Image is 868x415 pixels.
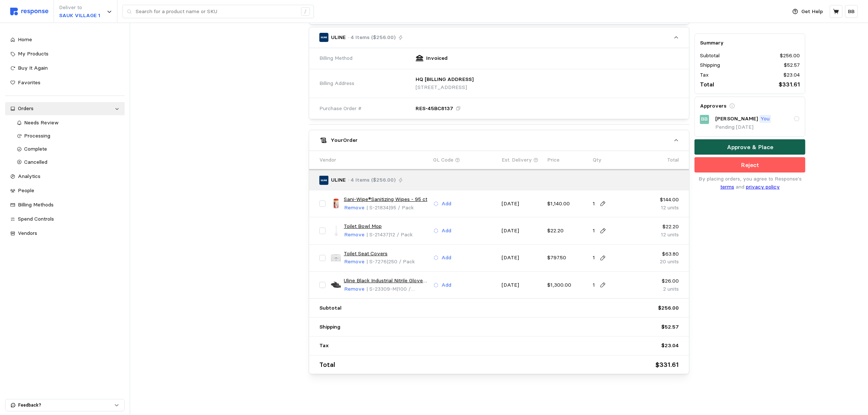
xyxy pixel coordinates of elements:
span: Home [18,36,32,43]
p: $63.80 [638,250,679,258]
span: Purchase Order # [319,105,362,113]
h5: Approvers [700,102,727,110]
p: $331.61 [779,80,800,89]
p: You [760,115,770,123]
button: Remove [344,257,365,266]
p: [PERSON_NAME] [715,115,758,123]
p: Shipping [700,61,720,69]
p: RES-45BC8137 [416,105,453,113]
a: Cancelled [12,156,125,169]
span: Spend Controls [18,216,54,222]
a: Sani-Wipe®Sanitizing Wipes - 95 ct [344,195,427,203]
span: Buy It Again [18,65,48,71]
p: 1 [593,200,595,208]
a: Billing Methods [5,198,125,212]
p: 1 [593,281,595,289]
p: Remove [344,231,365,239]
span: Billing Methods [18,201,54,208]
span: Billing Address [319,79,354,88]
span: Billing Method [319,54,353,62]
p: Add [441,254,451,262]
p: Approve & Place [727,142,773,151]
p: $331.61 [655,360,679,370]
span: Processing [24,132,51,139]
a: My Products [5,47,125,61]
p: [DATE] [502,281,542,289]
p: BB [701,115,708,123]
p: Remove [344,258,365,266]
p: By placing orders, you agree to Response's and [694,175,805,191]
p: BB [848,8,855,16]
img: S-7276 [331,253,341,263]
p: 2 units [638,285,679,293]
div: ULINE· 4 Items ($256.00) [309,48,689,119]
span: My Products [18,50,48,57]
p: Shipping [319,323,340,331]
p: Subtotal [700,52,720,60]
p: Subtotal [319,304,342,312]
p: $256.00 [658,304,679,312]
span: | S-21834 [366,204,389,211]
button: ULINE· 4 Items ($256.00) [309,27,689,48]
a: Processing [12,129,125,143]
a: Favorites [5,76,125,89]
p: Add [441,281,451,289]
p: Tax [700,71,709,79]
p: Invoiced [426,54,448,62]
div: / [301,7,310,16]
p: $52.57 [784,61,800,69]
button: Add [433,281,452,290]
a: Home [5,33,125,46]
p: Price [547,156,560,164]
button: Add [433,199,452,208]
a: People [5,184,125,197]
p: $256.00 [780,52,800,60]
button: Remove [344,230,365,239]
p: 1 [593,254,595,262]
p: HQ [BILLING ADDRESS] [416,75,474,84]
h5: Your Order [331,136,358,144]
img: svg%3e [10,8,48,15]
p: $26.00 [638,277,679,285]
p: $797.50 [547,254,588,262]
p: Qty [593,156,602,164]
p: 1 [593,227,595,235]
span: Favorites [18,79,40,86]
p: $52.57 [661,323,679,331]
p: Remove [344,285,365,293]
span: | 250 / Pack [387,258,415,265]
button: Remove [344,203,365,212]
img: S-21437 [331,225,341,236]
span: Vendors [18,230,37,236]
p: 12 units [638,231,679,239]
p: 20 units [638,258,679,266]
span: Complete [24,146,47,152]
p: Deliver to [59,4,100,12]
button: Add [433,253,452,262]
button: YourOrder [309,130,689,151]
a: Toilet Seat Covers [344,250,388,258]
button: Add [433,226,452,235]
span: Analytics [18,173,40,179]
button: Get Help [788,5,828,19]
h5: Summary [700,39,800,46]
span: | 12 / Pack [389,231,413,238]
p: Total [667,156,679,164]
p: $22.20 [638,223,679,231]
p: Est. Delivery [502,156,532,164]
p: [DATE] [502,254,542,262]
p: ULINE [331,176,346,184]
div: YourOrder [309,151,689,374]
button: Approve & Place [694,139,805,155]
p: Remove [344,204,365,212]
a: Analytics [5,170,125,183]
p: $22.20 [547,227,588,235]
button: Reject [694,157,805,172]
p: Reject [741,160,759,169]
span: Cancelled [24,159,48,165]
p: Total [319,360,335,370]
p: $1,140.00 [547,200,588,208]
p: 12 units [638,204,679,212]
p: · 4 Items ($256.00) [348,176,396,184]
p: SAUK VILLAGE 1 [59,12,100,20]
